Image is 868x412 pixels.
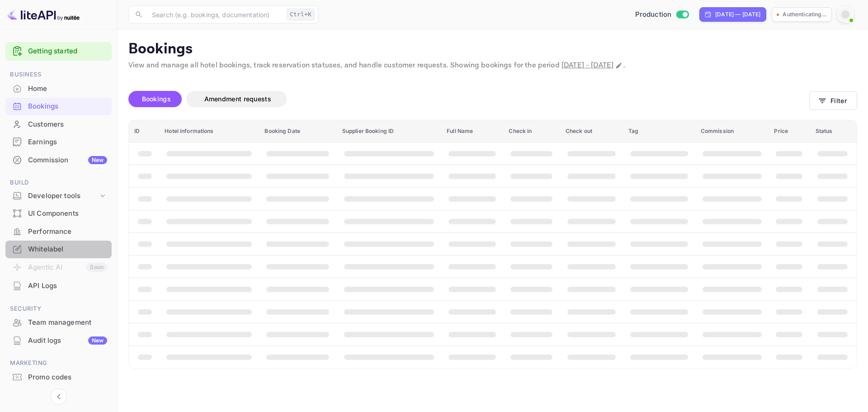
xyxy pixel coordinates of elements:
[28,137,107,147] div: Earnings
[5,152,112,168] a: CommissionNew
[5,98,112,114] a: Bookings
[5,332,112,350] div: Audit logsNew
[715,10,760,19] div: [DATE] — [DATE]
[561,61,613,70] span: [DATE] - [DATE]
[142,95,171,103] span: Bookings
[5,98,112,115] div: Bookings
[5,152,112,169] div: CommissionNew
[88,156,107,164] div: New
[5,205,112,222] a: UI Components
[128,60,857,71] p: View and manage all hotel bookings, track reservation statuses, and handle customer requests. Sho...
[129,120,159,142] th: ID
[5,304,112,314] span: Security
[5,133,112,151] div: Earnings
[783,10,827,19] p: Authenticating...
[5,178,112,188] span: Build
[5,369,112,385] a: Promo codes
[5,223,112,240] a: Performance
[28,119,107,130] div: Customers
[5,332,112,349] a: Audit logsNew
[5,369,112,386] div: Promo codes
[5,314,112,331] div: Team management
[5,241,112,258] div: Whitelabel
[259,120,336,142] th: Booking Date
[28,84,107,94] div: Home
[129,120,857,368] table: booking table
[28,281,107,291] div: API Logs
[204,95,271,103] span: Amendment requests
[28,46,107,57] a: Getting started
[88,336,107,345] div: New
[146,5,283,24] input: Search (e.g. bookings, documentation)
[632,9,693,20] div: Switch to Sandbox mode
[560,120,623,142] th: Check out
[5,188,112,204] div: Developer tools
[503,120,560,142] th: Check in
[5,205,112,223] div: UI Components
[5,133,112,150] a: Earnings
[614,61,623,70] button: Change date range
[5,80,112,98] div: Home
[7,7,80,22] img: LiteAPI logo
[635,9,672,20] span: Production
[28,227,107,237] div: Performance
[28,208,107,219] div: UI Components
[28,336,107,346] div: Audit logs
[28,101,107,112] div: Bookings
[441,120,503,142] th: Full Name
[5,358,112,368] span: Marketing
[5,223,112,241] div: Performance
[5,116,112,133] a: Customers
[28,155,107,166] div: Commission
[128,91,809,107] div: account-settings tabs
[28,372,107,383] div: Promo codes
[337,120,441,142] th: Supplier Booking ID
[810,120,857,142] th: Status
[159,120,259,142] th: Hotel informations
[809,91,857,110] button: Filter
[5,314,112,331] a: Team management
[5,241,112,257] a: Whitelabel
[128,40,857,58] p: Bookings
[5,70,112,80] span: Business
[5,277,112,295] div: API Logs
[51,388,67,405] button: Collapse navigation
[695,120,769,142] th: Commission
[5,277,112,294] a: API Logs
[28,317,107,328] div: Team management
[623,120,695,142] th: Tag
[287,9,315,20] div: Ctrl+K
[5,42,112,61] div: Getting started
[769,120,810,142] th: Price
[28,191,98,201] div: Developer tools
[5,116,112,133] div: Customers
[28,244,107,255] div: Whitelabel
[5,80,112,97] a: Home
